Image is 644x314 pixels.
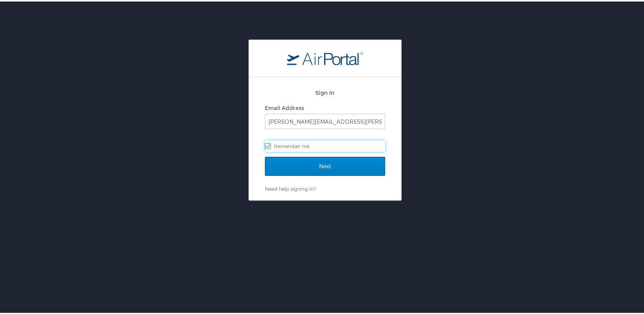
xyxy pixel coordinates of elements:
label: Remember me [265,139,385,150]
label: Email Address [265,103,304,110]
img: logo [287,50,363,64]
h2: Sign In [265,87,385,96]
input: Next [265,155,385,174]
a: Need help signing in? [265,184,316,190]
